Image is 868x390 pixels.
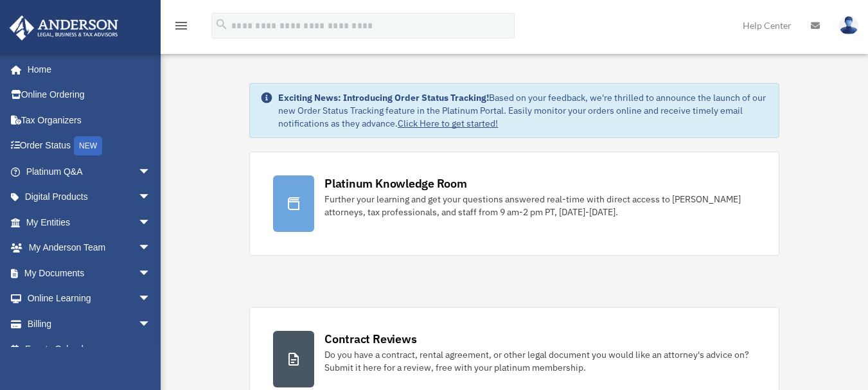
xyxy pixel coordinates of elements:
[9,235,170,261] a: My Anderson Teamarrow_drop_down
[9,184,170,210] a: Digital Productsarrow_drop_down
[324,175,467,191] div: Platinum Knowledge Room
[138,159,164,185] span: arrow_drop_down
[9,286,170,312] a: Online Learningarrow_drop_down
[173,22,189,33] a: menu
[9,133,170,159] a: Order StatusNEW
[9,311,170,337] a: Billingarrow_drop_down
[9,107,170,133] a: Tax Organizers
[138,260,164,287] span: arrow_drop_down
[324,331,416,347] div: Contract Reviews
[9,337,170,362] a: Events Calendar
[278,91,768,130] div: Based on your feedback, we're thrilled to announce the launch of our new Order Status Tracking fe...
[9,57,164,82] a: Home
[138,184,164,211] span: arrow_drop_down
[9,260,170,286] a: My Documentsarrow_drop_down
[9,82,170,108] a: Online Ordering
[215,17,229,31] i: search
[9,159,170,184] a: Platinum Q&Aarrow_drop_down
[138,235,164,261] span: arrow_drop_down
[249,152,779,256] a: Platinum Knowledge Room Further your learning and get your questions answered real-time with dire...
[6,15,122,40] img: Anderson Advisors Platinum Portal
[278,92,489,103] strong: Exciting News: Introducing Order Status Tracking!
[138,286,164,312] span: arrow_drop_down
[138,311,164,337] span: arrow_drop_down
[173,18,189,33] i: menu
[74,136,102,155] div: NEW
[9,209,170,235] a: My Entitiesarrow_drop_down
[138,209,164,236] span: arrow_drop_down
[324,348,756,374] div: Do you have a contract, rental agreement, or other legal document you would like an attorney's ad...
[324,193,756,218] div: Further your learning and get your questions answered real-time with direct access to [PERSON_NAM...
[839,16,858,35] img: User Pic
[398,118,498,129] a: Click Here to get started!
